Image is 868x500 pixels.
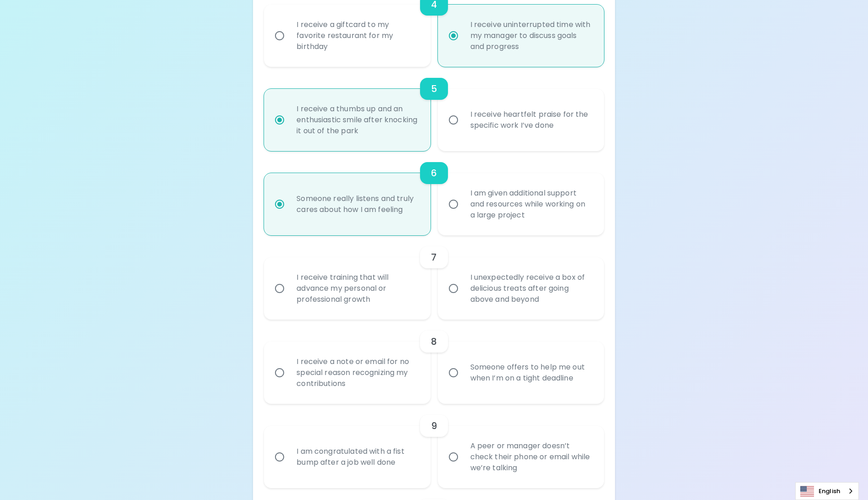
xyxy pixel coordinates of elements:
[431,250,437,265] h6: 7
[795,482,859,500] aside: Language selected: English
[289,182,425,226] div: Someone really listens and truly cares about how I am feeling
[463,177,599,232] div: I am given additional support and resources while working on a large project
[264,67,604,151] div: choice-group-check
[264,320,604,404] div: choice-group-check
[289,435,425,479] div: I am congratulated with a fist bump after a job well done
[796,483,858,500] a: English
[289,261,425,316] div: I receive training that will advance my personal or professional growth
[264,151,604,235] div: choice-group-check
[795,482,859,500] div: Language
[289,92,425,147] div: I receive a thumbs up and an enthusiastic smile after knocking it out of the park
[463,8,599,63] div: I receive uninterrupted time with my manager to discuss goals and progress
[264,404,604,488] div: choice-group-check
[463,351,599,395] div: Someone offers to help me out when I’m on a tight deadline
[431,418,437,433] h6: 9
[463,429,599,484] div: A peer or manager doesn’t check their phone or email while we’re talking
[463,98,599,142] div: I receive heartfelt praise for the specific work I’ve done
[264,235,604,320] div: choice-group-check
[431,334,437,349] h6: 8
[289,345,425,400] div: I receive a note or email for no special reason recognizing my contributions
[431,82,437,96] h6: 5
[463,261,599,316] div: I unexpectedly receive a box of delicious treats after going above and beyond
[289,8,425,63] div: I receive a giftcard to my favorite restaurant for my birthday
[431,166,437,180] h6: 6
